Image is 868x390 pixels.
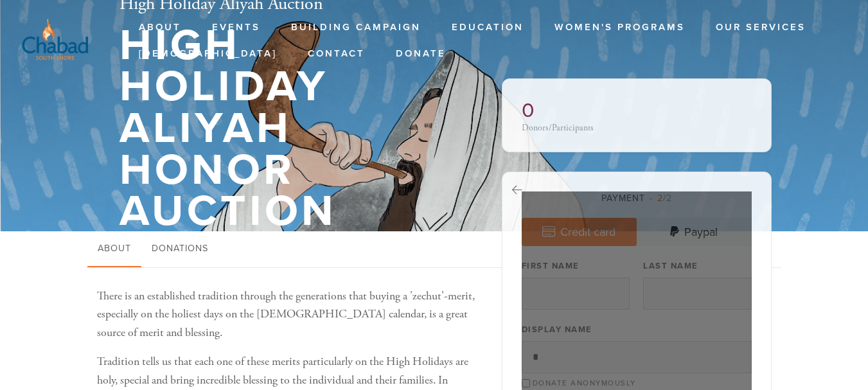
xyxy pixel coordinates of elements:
[522,98,535,123] span: 0
[120,25,460,233] h1: High Holiday Aliyah honor auction
[545,15,695,40] a: Women's Programs
[87,231,141,267] a: About
[141,231,218,267] a: Donations
[129,15,191,40] a: About
[202,15,270,40] a: Events
[706,15,815,40] a: Our services
[19,16,91,62] img: Chabad%20South%20Shore%20Logo%20-%20Color%20for%20non%20white%20background%20%281%29_0.png
[522,123,633,132] div: Donors/Participants
[442,15,533,40] a: Education
[97,287,483,342] p: There is an established tradition through the generations that buying a 'zechut'-merit, especiall...
[386,42,456,66] a: Donate
[298,42,375,66] a: Contact
[129,42,287,66] a: [DEMOGRAPHIC_DATA]
[281,15,430,40] a: Building Campaign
